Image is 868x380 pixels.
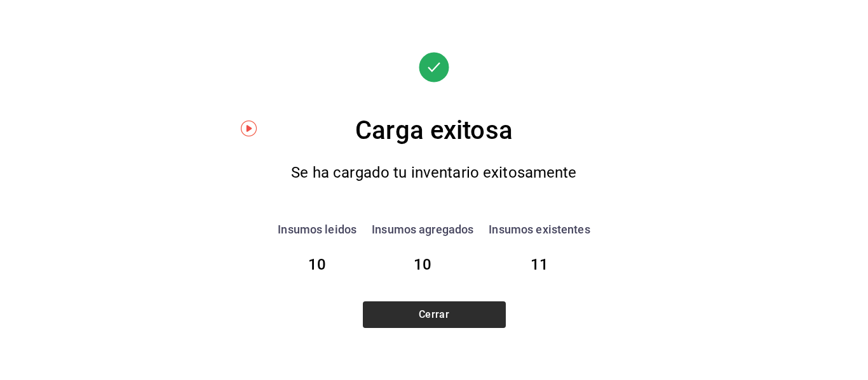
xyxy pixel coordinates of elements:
[489,221,590,238] div: Insumos existentes
[278,221,356,238] div: Insumos leidos
[241,121,257,136] img: Tooltip marker
[278,253,356,276] div: 10
[489,253,590,276] div: 11
[372,221,473,238] div: Insumos agregados
[268,160,600,186] div: Se ha cargado tu inventario exitosamente
[243,112,625,150] div: Carga exitosa
[363,301,506,328] button: Cerrar
[372,253,473,276] div: 10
